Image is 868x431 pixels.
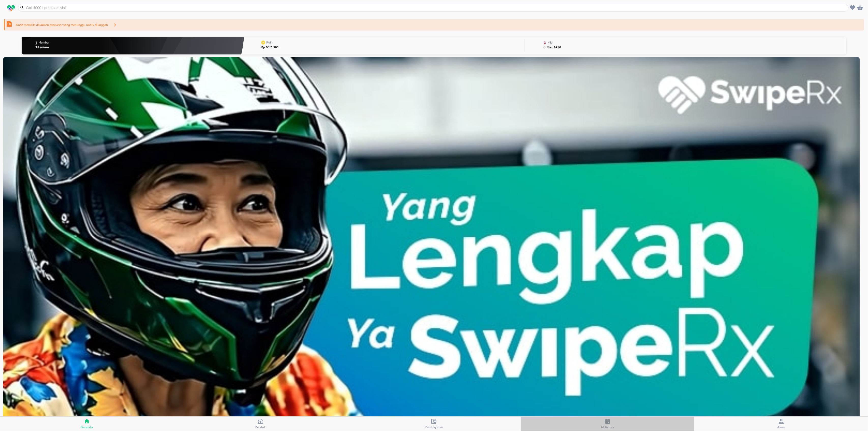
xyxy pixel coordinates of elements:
span: Aktivitas [601,425,614,429]
p: Rp 517.361 [261,46,279,49]
p: Poin [267,41,273,44]
p: Anda memiliki dokumen prekursor yang menunggu untuk diunggah [16,23,108,27]
input: Cari 4000+ produk di sini [25,5,847,10]
span: Produk [255,425,266,429]
button: Pembayaran [347,417,521,431]
p: Misi [548,41,553,44]
button: Misi0 Misi Aktif [525,36,846,56]
button: PoinRp 517.361 [244,36,524,56]
button: Aktivitas [521,417,695,431]
img: logo_swiperx_s.bd005f3b.svg [7,5,15,12]
span: Beranda [81,425,93,429]
p: Titanium [35,46,50,49]
span: Akun [777,425,785,429]
p: Member [38,41,49,44]
button: MemberTitanium [22,36,244,56]
span: Pembayaran [425,425,443,429]
button: Produk [174,417,347,431]
button: Akun [694,417,868,431]
img: prekursor-icon.04a7e01b.svg [7,21,12,27]
p: 0 Misi Aktif [543,46,561,49]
